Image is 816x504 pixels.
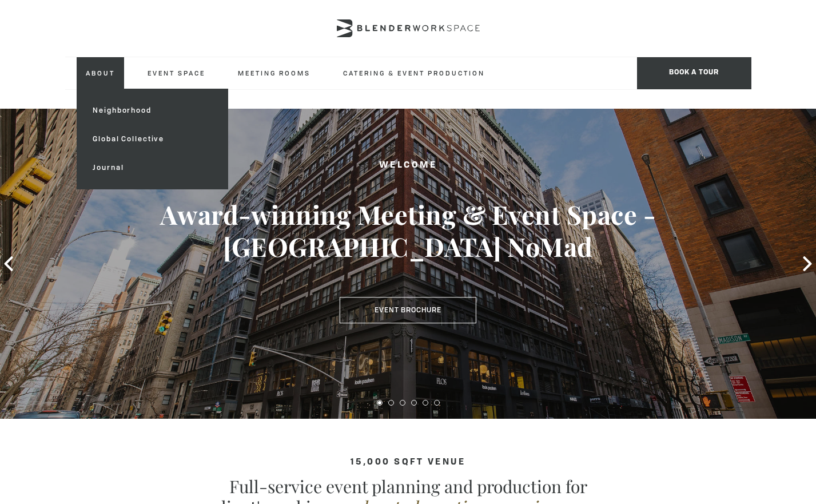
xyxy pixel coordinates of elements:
iframe: Chat Widget [560,44,816,504]
a: Catering & Event Production [334,57,494,89]
a: Meeting Rooms [229,57,320,89]
a: Global Collective [83,125,220,153]
a: About [77,57,124,89]
a: Neighborhood [83,96,220,125]
a: Event Space [138,57,214,89]
a: Journal [83,153,220,182]
h2: Welcome [41,158,775,173]
a: Event Brochure [340,297,476,324]
h4: 15,000 sqft venue [65,458,751,467]
h3: Award-winning Meeting & Event Space - [GEOGRAPHIC_DATA] NoMad [41,199,775,263]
